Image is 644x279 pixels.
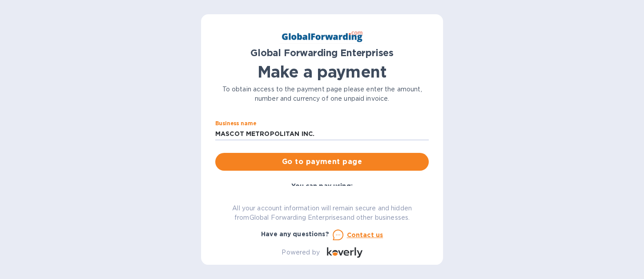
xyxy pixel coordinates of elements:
b: Global Forwarding Enterprises [250,47,394,58]
p: All your account information will remain secure and hidden from Global Forwarding Enterprises and... [215,204,429,222]
b: You can pay using: [291,182,352,189]
u: Contact us [347,231,383,238]
input: Enter business name [215,127,429,141]
label: Business name [215,121,256,126]
button: Go to payment page [215,153,429,171]
span: Go to payment page [222,156,422,167]
p: Powered by [282,248,319,257]
b: Have any questions? [261,230,329,238]
h1: Make a payment [215,62,429,81]
p: To obtain access to the payment page please enter the amount, number and currency of one unpaid i... [215,85,429,103]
